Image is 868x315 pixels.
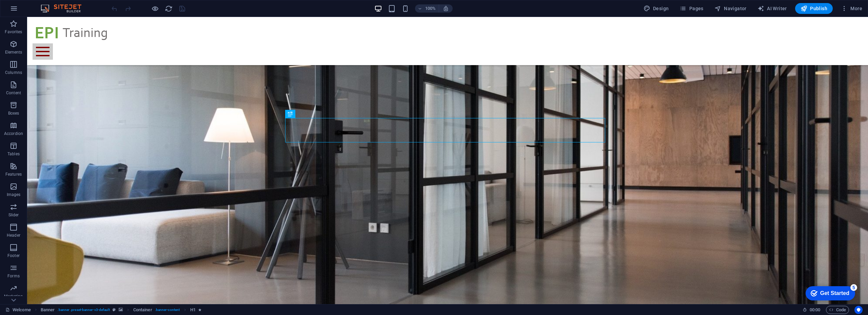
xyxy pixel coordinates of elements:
p: Elements [5,50,22,55]
button: Usercentrics [854,306,863,314]
h6: Session time [803,306,821,314]
nav: breadcrumb [41,306,202,314]
button: Code [826,306,849,314]
button: AI Writer [755,3,790,14]
button: Publish [795,3,833,14]
div: Get Started [20,7,49,14]
span: . banner-content [155,306,180,314]
i: On resize automatically adjust zoom level to fit chosen device. [443,5,449,12]
p: Header [7,233,20,238]
span: AI Writer [757,5,787,12]
span: Click to select. Double-click to edit [190,306,196,314]
span: Click to select. Double-click to edit [133,306,152,314]
p: Images [7,192,21,197]
button: Navigator [712,3,749,14]
img: Editor Logo [39,4,90,13]
p: Footer [7,253,20,258]
span: 00 00 [810,306,820,314]
span: : [814,307,815,312]
p: Forms [7,273,20,279]
p: Favorites [5,29,22,35]
span: Navigator [714,5,747,12]
span: Publish [801,5,827,12]
button: reload [164,4,173,13]
p: Slider [8,212,19,218]
div: Design (Ctrl+Alt+Y) [641,3,672,14]
p: Features [5,172,22,177]
button: 100% [415,4,439,13]
p: Marketing [4,294,23,299]
span: Design [644,5,669,12]
i: This element contains a background [119,308,123,312]
button: Click here to leave preview mode and continue editing [151,4,159,13]
p: Columns [5,70,22,75]
span: More [841,5,862,12]
button: Design [641,3,672,14]
span: Code [829,306,846,314]
button: More [838,3,865,14]
a: Click to cancel selection. Double-click to open Pages [5,306,31,314]
p: Boxes [8,111,19,116]
div: 5 [50,1,57,8]
i: Element contains an animation [198,308,201,312]
span: Click to select. Double-click to edit [41,306,55,314]
button: Pages [677,3,706,14]
span: Pages [679,5,703,12]
i: This element is a customizable preset [113,308,116,312]
i: Reload page [165,5,173,13]
h6: 100% [425,4,436,13]
span: . banner .preset-banner-v3-default [57,306,110,314]
p: Content [6,90,21,96]
p: Accordion [4,131,23,136]
div: Get Started 5 items remaining, 0% complete [5,3,55,18]
p: Tables [7,151,20,157]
